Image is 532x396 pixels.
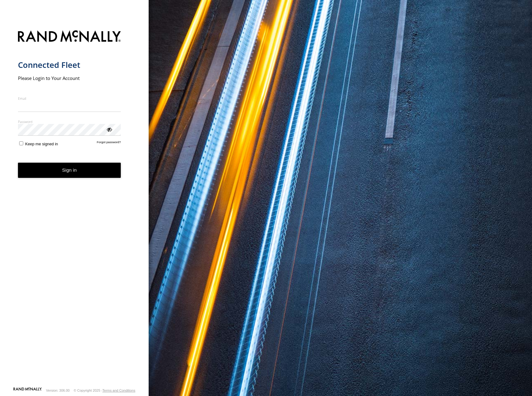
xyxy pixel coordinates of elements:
[18,75,121,81] h2: Please Login to Your Account
[18,27,131,387] form: main
[19,141,23,145] input: Keep me signed in
[46,389,70,392] div: Version: 306.00
[74,389,135,392] div: © Copyright 2025 -
[102,389,135,392] a: Terms and Conditions
[18,96,121,101] label: Email
[18,119,121,124] label: Password
[97,140,121,146] a: Forgot password?
[18,60,121,70] h1: Connected Fleet
[18,163,121,178] button: Sign in
[25,142,58,146] span: Keep me signed in
[13,387,42,394] a: Visit our Website
[106,126,112,132] div: ViewPassword
[18,29,121,45] img: Rand McNally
